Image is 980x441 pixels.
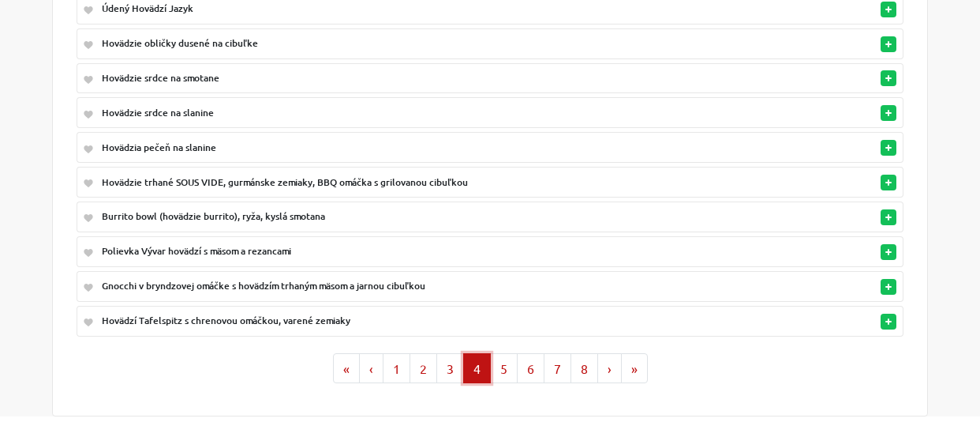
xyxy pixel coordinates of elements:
[102,279,750,293] div: Gnocchi v bryndzovej omáčke s hovädzím trhaným mäsom a jarnou cibuľkou
[102,71,750,85] div: Hovädzie srdce na smotane
[102,36,750,51] div: Hovädzie obličky dusené na cibuľke
[463,353,491,383] button: Go to page 4
[383,353,410,383] button: Go to page 1
[621,353,648,383] button: Go to last page
[102,141,750,155] div: Hovädzia pečeň na slanine
[544,353,571,383] button: Go to page 7
[570,353,598,383] button: Go to page 8
[102,2,750,16] div: Údený Hovädzí Jazyk
[77,353,903,383] ul: Pagination
[517,353,544,383] button: Go to page 6
[359,353,383,383] button: Go to previous page
[436,353,464,383] button: Go to page 3
[102,175,750,190] div: Hovädzie trhané SOUS VIDE, gurmánske zemiaky, BBQ omáčka s grilovanou cibuľkou
[102,106,750,120] div: Hovädzie srdce na slanine
[102,314,750,328] div: Hovädzí Tafelspitz s chrenovou omáčkou, varené zemiaky
[102,209,750,224] div: Burrito bowl (hovädzie burrito), ryža, kyslá smotana
[597,353,622,383] button: Go to next page
[333,353,360,383] button: Go to first page
[490,353,518,383] button: Go to page 5
[102,244,750,258] div: Polievka Vývar hovädzí s mäsom a rezancami
[410,353,437,383] button: Go to page 2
